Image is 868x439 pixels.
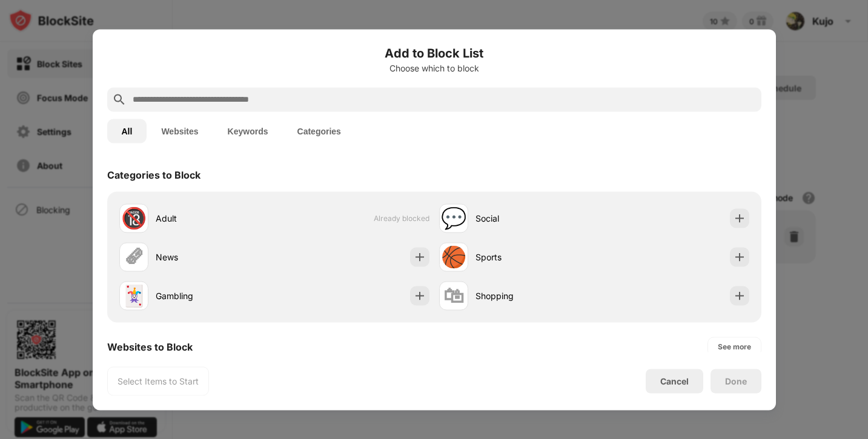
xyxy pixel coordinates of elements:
div: Shopping [475,289,594,302]
div: 🃏 [121,283,147,308]
div: Done [725,376,747,386]
button: All [107,119,147,143]
div: Cancel [660,376,689,386]
button: Categories [283,119,356,143]
div: Adult [156,212,274,225]
div: Gambling [156,289,274,302]
div: Sports [475,251,594,263]
div: 🗞 [124,245,144,269]
h6: Add to Block List [107,44,761,62]
div: 🔞 [121,206,147,231]
div: Social [475,212,594,225]
span: Already blocked [374,214,429,223]
div: 💬 [441,206,466,231]
img: search.svg [112,92,127,107]
div: 🏀 [441,245,466,269]
div: Choose which to block [107,63,761,73]
div: News [156,251,274,263]
div: 🛍 [443,283,464,308]
div: Categories to Block [107,168,200,180]
button: Websites [147,119,213,143]
button: Keywords [213,119,283,143]
div: Websites to Block [107,340,193,352]
div: See more [718,340,751,352]
div: Select Items to Start [118,375,199,387]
